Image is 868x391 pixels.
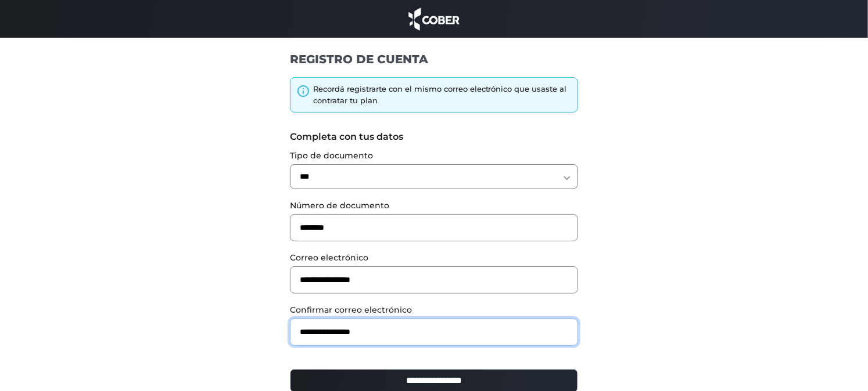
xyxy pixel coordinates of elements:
[290,200,579,212] label: Número de documento
[290,252,579,264] label: Correo electrónico
[290,304,579,316] label: Confirmar correo electrónico
[406,6,462,32] img: cober_marca.png
[290,130,579,144] label: Completa con tus datos
[290,52,579,67] h1: REGISTRO DE CUENTA
[313,84,572,106] div: Recordá registrarte con el mismo correo electrónico que usaste al contratar tu plan
[290,150,579,162] label: Tipo de documento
